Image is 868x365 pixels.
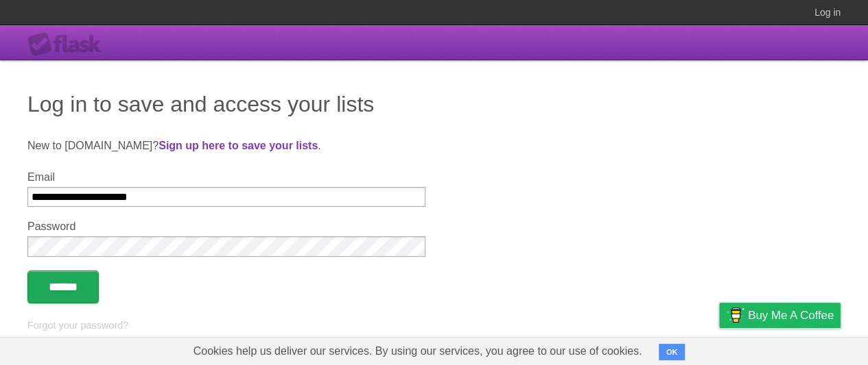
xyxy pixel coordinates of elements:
[27,138,841,154] p: New to [DOMAIN_NAME]? .
[27,221,425,233] label: Password
[27,88,841,121] h1: Log in to save and access your lists
[27,32,110,57] div: Flask
[180,338,656,365] span: Cookies help us deliver our services. By using our services, you agree to our use of cookies.
[719,303,841,328] a: Buy me a coffee
[159,140,318,151] a: Sign up here to save your lists
[659,344,685,360] button: OK
[27,320,128,331] a: Forgot your password?
[726,303,744,327] img: Buy me a coffee
[748,303,834,327] span: Buy me a coffee
[27,171,425,184] label: Email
